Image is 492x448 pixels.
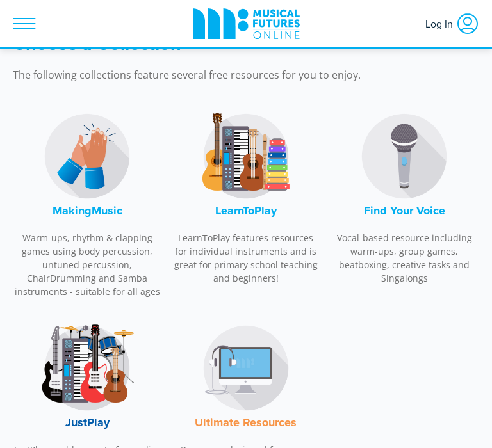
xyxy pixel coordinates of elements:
[215,202,277,219] font: LearnToPlay
[330,102,479,291] a: Find Your Voice LogoFind Your Voice Vocal-based resource including warm-ups, group games, beatbox...
[425,12,456,35] span: Log In
[13,102,162,305] a: MakingMusic LogoMakingMusic Warm-ups, rhythm & clapping games using body percussion, untuned perc...
[419,6,486,42] a: Log In
[356,108,452,204] img: Find Your Voice Logo
[198,108,294,204] img: LearnToPlay Logo
[13,67,479,83] p: The following collections feature several free resources for you to enjoy.
[198,320,294,416] img: Music Technology Logo
[195,414,297,431] font: Ultimate Resources
[39,320,135,416] img: JustPlay Logo
[172,231,321,285] p: LearnToPlay features resources for individual instruments and is great for primary school teachin...
[65,414,110,431] font: JustPlay
[13,33,479,55] h3: Choose a Collection
[330,231,479,285] p: Vocal-based resource including warm-ups, group games, beatboxing, creative tasks and Singalongs
[13,231,162,298] p: Warm-ups, rhythm & clapping games using body percussion, untuned percussion, ChairDrumming and Sa...
[39,108,135,204] img: MakingMusic Logo
[364,202,445,219] font: Find Your Voice
[172,102,321,291] a: LearnToPlay LogoLearnToPlay LearnToPlay features resources for individual instruments and is grea...
[53,202,122,219] font: MakingMusic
